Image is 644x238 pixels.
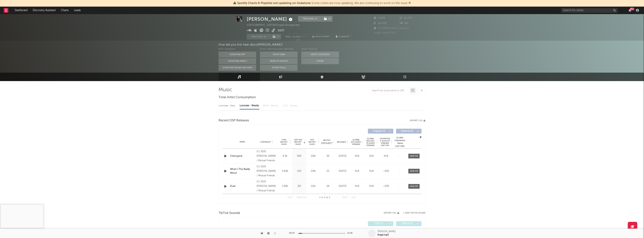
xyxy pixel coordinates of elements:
[240,103,259,109] div: Luminate - Weekly
[260,47,298,52] div: Other A&R Discovery Methods
[219,52,256,58] button: Sodatone App
[365,184,378,188] div: N/A
[630,8,634,10] div: 99 +
[374,32,396,34] span: Jump Score: 76.6
[380,184,392,188] div: ~ 10 %
[298,16,322,22] button: Tracking
[316,35,330,39] span: Benchmark
[247,23,304,27] div: [GEOGRAPHIC_DATA] | Singer/Songwriter
[365,169,378,173] div: N/A
[336,169,349,173] div: [DATE]
[302,36,306,38] em: Off
[365,138,376,147] span: Global Rolling 7D Audio Streams
[400,17,412,19] span: 19,773
[293,184,305,188] div: 321
[219,95,256,100] span: Total Artist Consumption
[247,34,270,40] button: Tracking
[237,2,407,5] span: : Some charts are now updating. We are continuing to work on the issue
[561,8,618,13] input: Search for artists
[380,138,390,147] span: Estimated % Playlist Streams Last Day
[339,36,350,38] span: Summary
[374,22,387,24] span: 16,400
[297,197,307,199] button: Previous
[310,34,332,40] a: Benchmark
[399,130,416,132] span: Features ( 0 )
[219,65,256,71] button: Sodatone Snowflake Data
[307,139,317,145] span: ATD Spotify Plays
[30,7,58,14] a: Discovery Assistant
[399,223,416,225] span: Official ( 0 )
[394,136,406,148] div: Global Streaming Trend (Last 60D)
[377,233,389,237] div: Angel.mp3
[380,154,392,158] div: N/A
[247,16,293,22] div: [PERSON_NAME]
[279,139,289,145] span: 7 Day Spotify Plays
[410,119,425,122] button: Export CSV
[260,58,298,64] button: Word Of Mouth
[260,141,271,143] span: Copyright
[71,7,83,14] a: Leads
[230,167,255,175] a: What's This Really About
[403,212,425,214] button: + Add TikTok Sound
[279,154,291,158] div: 8.3k
[219,103,236,109] div: Luminate - Daily
[219,118,249,123] span: Recent DSP Releases
[321,154,334,158] div: 39
[400,22,408,24] span: 161
[351,139,361,145] span: Global ATD Audio Streams
[279,169,291,173] div: 4.68k
[334,34,352,40] button: Summary
[307,184,319,188] div: 111k
[237,2,311,5] span: Spotify Charts & Playlists not updating on Sodatone
[301,58,339,64] button: Other
[257,179,277,193] div: (C) 2025 [PERSON_NAME] / Mutual Friends
[283,34,308,40] button: Email AlertsOff
[219,43,644,47] div: How did you first hear about [PERSON_NAME] ?
[257,164,277,178] div: (C) 2025 [PERSON_NAME] / Mutual Friends
[409,2,411,5] span: Dismiss
[368,221,393,226] button: UGC(1)
[365,154,378,158] div: N/A
[219,58,256,64] button: Sodatone Emails
[370,130,388,132] span: Originals ( 3 )
[307,154,319,158] div: 119k
[384,212,399,214] button: Export CSV
[629,9,631,12] button: 99+
[374,17,385,19] span: 4,856
[278,28,285,33] button: Edit
[257,149,277,163] div: (C) 2025 [PERSON_NAME] / Mutual Friends
[314,195,335,200] div: 1 3 3
[260,52,298,58] button: On My Own
[352,197,356,199] button: Last
[219,211,240,215] span: TikTok Sounds
[377,230,396,233] div: [PERSON_NAME]
[270,34,281,40] span: ( 1 )
[288,197,293,199] button: First
[321,169,334,173] div: 33
[230,184,255,188] a: Duel
[289,231,297,236] div: 00:07
[321,197,323,198] span: to
[336,184,349,188] div: [DATE]
[351,184,363,188] div: N/A
[347,231,355,236] div: 01:36
[396,129,421,134] button: Features(0)
[293,154,305,158] div: 993
[370,89,410,92] input: Search by song name or URL
[322,16,333,22] button: (1)
[321,184,334,188] div: 28
[322,16,333,22] span: ( 1 )
[370,223,388,225] span: UGC ( 1 )
[260,65,298,71] button: Other Tools
[321,139,332,145] span: Spotify Popularity
[337,141,346,143] span: Released
[336,154,349,158] div: [DATE]
[307,169,319,173] div: 114k
[351,169,363,173] div: N/A
[343,197,348,199] button: Next
[293,169,305,173] div: 520
[380,169,392,173] div: ~ 10 %
[326,197,328,198] span: of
